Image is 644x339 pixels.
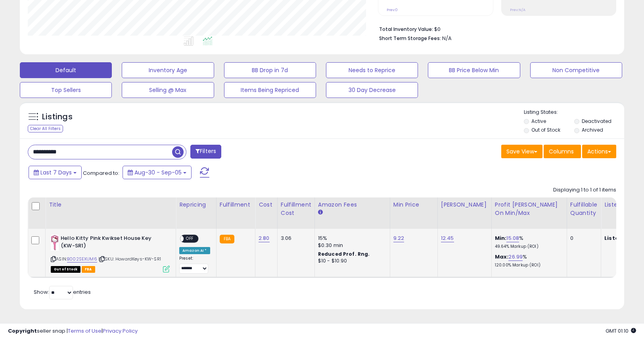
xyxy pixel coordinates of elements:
button: Inventory Age [122,62,214,78]
b: Reduced Prof. Rng. [318,251,370,257]
h5: Listings [42,111,73,123]
div: Displaying 1 to 1 of 1 items [553,186,616,194]
strong: Copyright [8,327,37,335]
button: 30 Day Decrease [326,82,418,98]
button: Default [20,62,112,78]
b: Hello Kitty Pink Kwikset House Key (KW-SR1) [61,235,157,251]
a: Privacy Policy [103,327,138,335]
div: seller snap | | [8,328,138,335]
th: The percentage added to the cost of goods (COGS) that forms the calculator for Min & Max prices. [491,197,567,229]
span: FBA [82,266,95,273]
div: % [495,253,561,268]
a: 9.22 [393,234,404,242]
button: Needs to Reprice [326,62,418,78]
div: [PERSON_NAME] [441,201,488,209]
span: Aug-30 - Sep-05 [134,169,182,176]
a: B002SEXUM6 [67,256,97,262]
span: Last 7 Days [40,169,72,176]
a: 2.80 [259,234,270,242]
button: Top Sellers [20,82,112,98]
button: Last 7 Days [29,166,82,179]
button: Save View [501,145,542,158]
button: Aug-30 - Sep-05 [123,166,192,179]
span: 2025-09-14 01:10 GMT [606,327,636,335]
b: Max: [495,253,509,260]
div: Fulfillment Cost [281,201,311,217]
div: Fulfillment [220,201,252,209]
div: % [495,235,561,249]
label: Active [531,118,546,124]
div: 15% [318,235,384,242]
div: ASIN: [51,235,170,272]
button: BB Price Below Min [428,62,520,78]
span: | SKU: HowardKeys-KW-SR1 [98,256,161,262]
small: Amazon Fees. [318,209,323,216]
div: Repricing [179,201,213,209]
p: Listing States: [524,109,624,116]
p: 49.64% Markup (ROI) [495,244,561,249]
div: Min Price [393,201,434,209]
p: 120.00% Markup (ROI) [495,262,561,268]
div: Amazon Fees [318,201,387,209]
div: Clear All Filters [28,125,63,132]
div: $10 - $10.90 [318,258,384,264]
div: Preset: [179,256,210,274]
a: 26.99 [508,253,523,261]
label: Archived [582,126,603,133]
small: Prev: N/A [510,8,525,12]
span: Compared to: [83,169,119,177]
span: OFF [184,236,196,242]
label: Deactivated [582,118,611,124]
button: Filters [190,145,221,159]
div: Cost [259,201,274,209]
img: 31htxx7zzgL._SL40_.jpg [51,235,59,251]
button: Columns [544,145,581,158]
small: FBA [220,235,234,243]
span: All listings that are currently out of stock and unavailable for purchase on Amazon [51,266,80,273]
div: 0 [570,235,595,242]
div: Profit [PERSON_NAME] on Min/Max [495,201,563,217]
span: N/A [442,34,452,42]
button: Non Competitive [530,62,622,78]
div: $0.30 min [318,242,384,249]
div: Fulfillable Quantity [570,201,598,217]
button: Actions [582,145,616,158]
li: $0 [379,24,610,33]
b: Short Term Storage Fees: [379,35,441,42]
a: Terms of Use [68,327,102,335]
label: Out of Stock [531,126,560,133]
button: Selling @ Max [122,82,214,98]
div: Title [49,201,172,209]
button: BB Drop in 7d [224,62,316,78]
div: Amazon AI * [179,247,210,254]
div: 3.06 [281,235,309,242]
span: Columns [549,147,574,155]
small: Prev: 0 [387,8,398,12]
b: Total Inventory Value: [379,26,433,33]
button: Items Being Repriced [224,82,316,98]
a: 12.45 [441,234,454,242]
b: Listed Price: [604,234,640,242]
b: Min: [495,234,507,242]
span: Show: entries [34,288,91,296]
a: 15.08 [506,234,519,242]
